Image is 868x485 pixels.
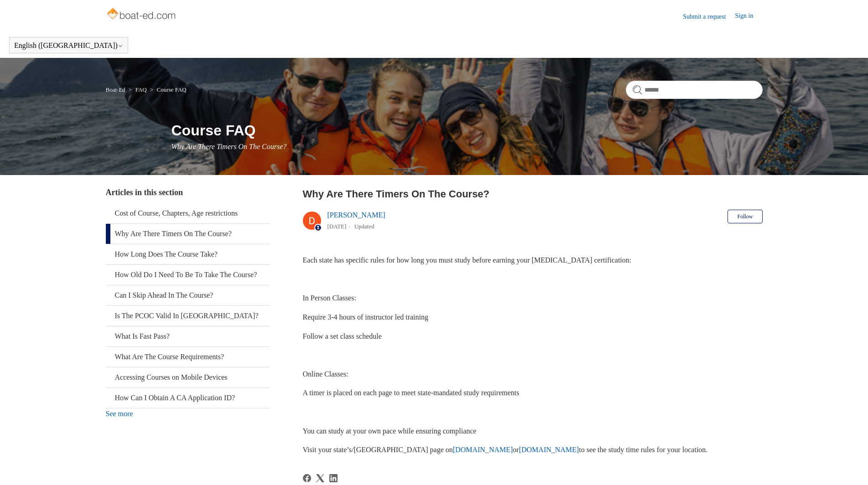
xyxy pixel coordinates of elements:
[14,41,123,50] button: English ([GEOGRAPHIC_DATA])
[735,11,762,22] a: Sign in
[303,427,477,435] span: You can study at your own pace while ensuring compliance
[106,367,270,387] a: Accessing Courses on Mobile Devices
[354,223,374,230] li: Updated
[303,446,708,454] span: Visit your state’s/[GEOGRAPHIC_DATA] page on or to see the study time rules for your location.
[626,81,763,99] input: Search
[303,256,632,264] span: Each state has specific rules for how long you must study before earning your [MEDICAL_DATA] cert...
[303,313,429,321] span: Require 3-4 hours of instructor led training
[329,474,338,482] a: LinkedIn
[327,223,347,230] time: 04/08/2025, 09:58
[157,86,187,93] a: Course FAQ
[106,285,270,305] a: Can I Skip Ahead In The Course?
[172,119,763,141] h1: Course FAQ
[303,332,382,340] span: Follow a set class schedule
[683,12,735,21] a: Submit a request
[519,446,579,454] a: [DOMAIN_NAME]
[303,370,348,378] span: Online Classes:
[303,186,763,201] h2: Why Are There Timers On The Course?
[453,446,513,454] a: [DOMAIN_NAME]
[106,306,270,326] a: Is The PCOC Valid In [GEOGRAPHIC_DATA]?
[106,5,178,24] img: Boat-Ed Help Center home page
[303,294,356,302] span: In Person Classes:
[327,211,385,219] a: [PERSON_NAME]
[316,474,324,482] a: X Corp
[303,474,311,482] a: Facebook
[106,224,270,244] a: Why Are There Timers On The Course?
[148,86,187,93] li: Course FAQ
[106,86,127,93] li: Boat-Ed
[106,410,133,418] a: See more
[172,143,287,150] span: Why Are There Timers On The Course?
[316,474,324,482] svg: Share this page on X Corp
[106,388,270,408] a: How Can I Obtain A CA Application ID?
[106,265,270,285] a: How Old Do I Need To Be To Take The Course?
[106,244,270,264] a: How Long Does The Course Take?
[135,86,147,93] a: FAQ
[106,347,270,367] a: What Are The Course Requirements?
[728,210,762,223] button: Follow Article
[106,86,125,93] a: Boat-Ed
[106,326,270,346] a: What Is Fast Pass?
[303,474,311,482] svg: Share this page on Facebook
[106,188,183,197] span: Articles in this section
[303,389,520,397] span: A timer is placed on each page to meet state-mandated study requirements
[329,474,338,482] svg: Share this page on LinkedIn
[106,203,270,223] a: Cost of Course, Chapters, Age restrictions
[837,454,861,478] div: Live chat
[127,86,148,93] li: FAQ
